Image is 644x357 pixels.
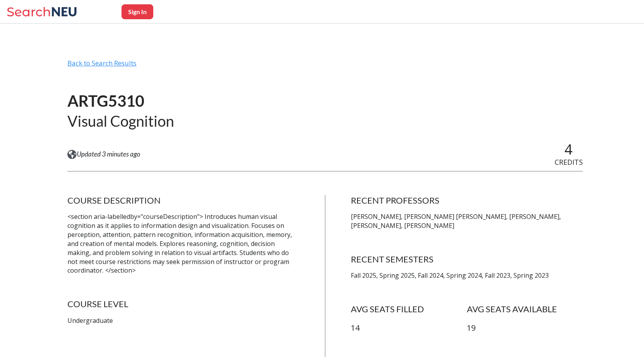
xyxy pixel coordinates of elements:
[67,195,299,206] h4: COURSE DESCRIPTION
[351,271,582,280] p: Fall 2025, Spring 2025, Fall 2024, Spring 2024, Fall 2023, Spring 2023
[351,322,467,334] p: 14
[67,212,299,275] p: <section aria-labelledby="courseDescription"> Introduces human visual cognition as it applies to ...
[555,157,583,167] span: CREDITS
[77,150,140,158] span: Updated 3 minutes ago
[564,140,573,159] span: 4
[122,4,153,19] button: Sign In
[351,304,467,315] h4: AVG SEATS FILLED
[67,111,174,131] h2: Visual Cognition
[467,322,583,334] p: 19
[67,316,299,325] p: Undergraduate
[67,59,582,74] div: Back to Search Results
[351,254,582,265] h4: RECENT SEMESTERS
[351,195,582,206] h4: RECENT PROFESSORS
[467,304,583,315] h4: AVG SEATS AVAILABLE
[67,91,174,111] h1: ARTG5310
[351,212,582,230] p: [PERSON_NAME], [PERSON_NAME] [PERSON_NAME], [PERSON_NAME], [PERSON_NAME], [PERSON_NAME]
[67,299,299,310] h4: COURSE LEVEL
